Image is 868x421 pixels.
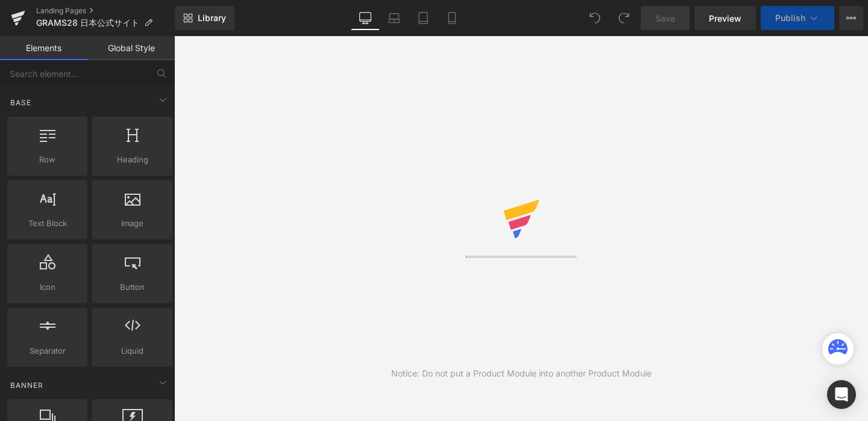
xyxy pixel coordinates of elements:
[438,6,467,30] a: Mobile
[11,217,84,230] span: Text Block
[87,36,175,60] a: Global Style
[96,281,169,293] span: Button
[9,97,33,108] span: Base
[391,367,652,380] div: Notice: Do not put a Product Module into another Product Module
[36,18,139,28] span: GRAMS28 日本公式サイト
[709,12,741,25] span: Preview
[583,6,607,30] button: Undo
[198,13,226,23] span: Library
[380,6,409,30] a: Laptop
[11,345,84,357] span: Separator
[409,6,438,30] a: Tablet
[351,6,380,30] a: Desktop
[694,6,756,30] a: Preview
[612,6,636,30] button: Redo
[11,281,84,293] span: Icon
[96,217,169,230] span: Image
[761,6,834,30] button: Publish
[827,380,856,409] div: Open Intercom Messenger
[96,345,169,357] span: Liquid
[36,6,175,16] a: Landing Pages
[9,380,45,391] span: Banner
[775,13,805,23] span: Publish
[96,153,169,166] span: Heading
[839,6,863,30] button: More
[175,6,234,30] a: New Library
[11,153,84,166] span: Row
[655,12,675,25] span: Save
